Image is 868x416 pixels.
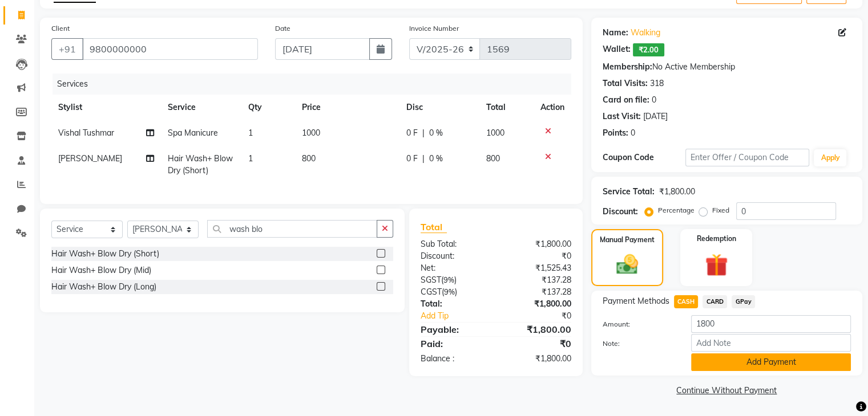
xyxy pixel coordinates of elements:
[496,238,580,250] div: ₹1,800.00
[496,298,580,310] div: ₹1,800.00
[603,94,649,106] div: Card on file:
[302,128,320,138] span: 1000
[594,338,683,349] label: Note:
[412,286,496,298] div: ( )
[412,323,496,336] div: Payable:
[58,128,114,138] span: Vishal Tushmar
[51,248,159,260] div: Hair Wash+ Blow Dry (Short)
[631,27,660,39] a: Walking
[496,323,580,336] div: ₹1,800.00
[51,264,151,276] div: Hair Wash+ Blow Dry (Mid)
[51,23,70,34] label: Client
[412,353,496,365] div: Balance :
[295,95,399,120] th: Price
[429,153,443,165] span: 0 %
[603,61,851,73] div: No Active Membership
[421,275,441,285] span: SGST
[496,353,580,365] div: ₹1,800.00
[496,274,580,286] div: ₹137.28
[674,295,699,308] span: CASH
[703,295,727,308] span: CARD
[421,287,442,297] span: CGST
[58,153,122,164] span: [PERSON_NAME]
[82,38,258,60] input: Search by Name/Mobile/Email/Code
[603,78,648,89] div: Total Visits:
[496,286,580,298] div: ₹137.28
[697,234,736,244] label: Redemption
[496,250,580,262] div: ₹0
[510,310,579,322] div: ₹0
[421,221,447,233] span: Total
[412,238,496,250] div: Sub Total:
[603,61,652,73] div: Membership:
[412,337,496,350] div: Paid:
[603,111,641,123] div: Last Visit:
[275,23,290,34] label: Date
[161,95,241,120] th: Service
[609,252,645,277] img: _cash.svg
[412,250,496,262] div: Discount:
[631,127,635,139] div: 0
[422,127,425,139] span: |
[168,128,218,138] span: Spa Manicure
[603,295,669,307] span: Payment Methods
[650,78,664,89] div: 318
[248,128,253,138] span: 1
[479,95,534,120] th: Total
[399,95,479,120] th: Disc
[409,23,459,34] label: Invoice Number
[422,153,425,165] span: |
[486,153,500,164] span: 800
[698,251,735,279] img: _gift.svg
[691,315,851,333] input: Amount
[406,127,418,139] span: 0 F
[643,111,668,123] div: [DATE]
[429,127,443,139] span: 0 %
[814,149,846,166] button: Apply
[412,310,510,322] a: Add Tip
[685,149,810,166] input: Enter Offer / Coupon Code
[241,95,295,120] th: Qty
[496,262,580,274] div: ₹1,525.43
[594,319,683,329] label: Amount:
[412,298,496,310] div: Total:
[603,152,685,164] div: Coupon Code
[658,205,695,215] label: Percentage
[712,205,729,215] label: Fixed
[207,220,377,238] input: Search or Scan
[594,385,860,397] a: Continue Without Payment
[53,74,580,95] div: Services
[406,153,418,165] span: 0 F
[443,275,454,284] span: 9%
[659,186,695,198] div: ₹1,800.00
[444,287,455,296] span: 9%
[412,274,496,286] div: ( )
[691,353,851,371] button: Add Payment
[248,153,253,164] span: 1
[603,127,628,139] div: Points:
[691,334,851,352] input: Add Note
[302,153,316,164] span: 800
[51,281,156,293] div: Hair Wash+ Blow Dry (Long)
[603,43,631,56] div: Wallet:
[633,43,664,56] span: ₹2.00
[168,153,233,176] span: Hair Wash+ Blow Dry (Short)
[486,128,504,138] span: 1000
[600,235,655,245] label: Manual Payment
[603,206,638,218] div: Discount:
[732,295,755,308] span: GPay
[51,38,83,60] button: +91
[603,186,655,198] div: Service Total:
[496,337,580,350] div: ₹0
[603,27,628,39] div: Name:
[534,95,571,120] th: Action
[652,94,656,106] div: 0
[412,262,496,274] div: Net:
[51,95,161,120] th: Stylist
